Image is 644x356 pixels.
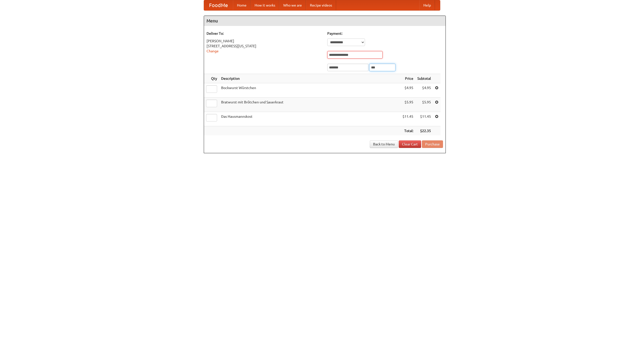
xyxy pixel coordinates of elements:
[204,0,233,10] a: FoodMe
[219,112,400,126] td: Das Hausmannskost
[415,112,433,126] td: $11.45
[279,0,306,10] a: Who we are
[415,126,433,136] th: $22.35
[219,74,400,83] th: Description
[400,126,415,136] th: Total:
[415,98,433,112] td: $5.95
[399,140,421,148] a: Clear Cart
[400,74,415,83] th: Price
[400,83,415,98] td: $4.95
[370,140,398,148] a: Back to Menu
[400,98,415,112] td: $5.95
[400,112,415,126] td: $11.45
[415,83,433,98] td: $4.95
[219,83,400,98] td: Bockwurst Würstchen
[306,0,336,10] a: Recipe videos
[207,38,322,44] div: [PERSON_NAME]
[207,44,322,49] div: [STREET_ADDRESS][US_STATE]
[207,49,219,53] a: Change
[204,16,446,26] h4: Menu
[207,31,322,36] h5: Deliver To:
[415,74,433,83] th: Subtotal
[219,98,400,112] td: Bratwurst mit Brötchen und Sauerkraut
[422,140,443,148] button: Purchase
[204,74,219,83] th: Qty
[233,0,251,10] a: Home
[251,0,279,10] a: How it works
[419,0,435,10] a: Help
[327,31,443,36] h5: Payment:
